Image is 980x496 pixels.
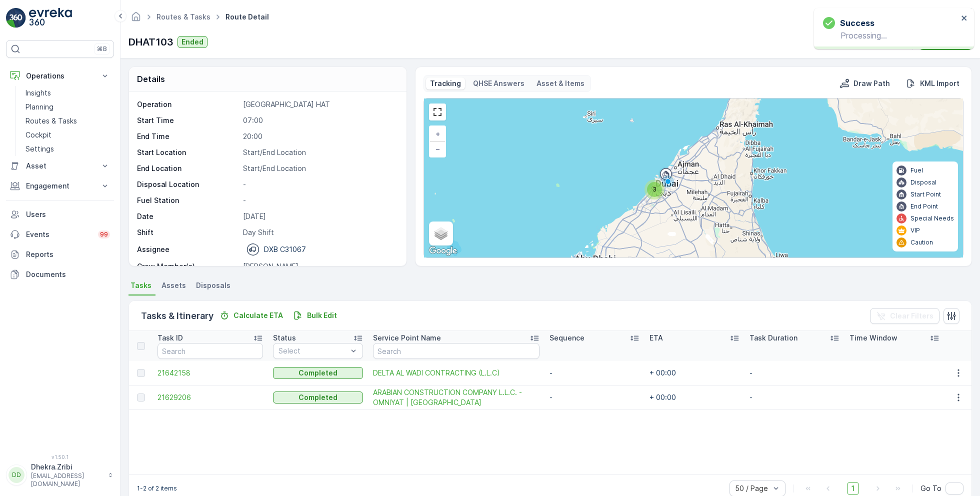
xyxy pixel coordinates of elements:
a: Open this area in Google Maps (opens a new window) [426,244,459,257]
p: Reports [26,249,110,259]
a: Zoom In [430,126,445,141]
p: DHAT103 [128,34,173,49]
a: Cockpit [21,128,114,142]
button: Completed [273,367,363,379]
td: - [544,361,644,385]
img: Google [426,244,459,257]
button: DDDhekra.Zribi[EMAIL_ADDRESS][DOMAIN_NAME] [6,462,114,488]
button: Bulk Edit [289,309,341,321]
button: Completed [273,391,363,403]
p: Disposal Location [137,179,239,189]
p: Start Point [910,190,941,198]
a: Layers [430,222,452,244]
p: Asset & Items [536,78,584,88]
p: Draw Path [853,78,890,88]
p: Tracking [430,78,461,88]
div: Toggle Row Selected [137,393,145,401]
a: DELTA AL WADI CONTRACTING (L.L.C) [373,368,539,378]
span: Route Detail [223,12,271,22]
p: Ended [181,37,203,47]
a: Users [6,204,114,224]
p: KML Import [920,78,959,88]
p: Processing... [823,31,958,40]
button: Engagement [6,176,114,196]
a: ARABIAN CONSTRUCTION COMPANY L.L.C. - OMNIYAT | Business Bay [373,387,539,407]
a: Zoom Out [430,141,445,156]
p: Completed [298,368,337,378]
p: Details [137,73,165,85]
button: close [961,14,968,23]
span: Tasks [130,280,151,290]
p: QHSE Answers [473,78,524,88]
p: End Point [910,202,938,210]
button: Draw Path [835,77,894,89]
p: Fuel Station [137,195,239,205]
p: Clear Filters [890,311,933,321]
td: - [544,385,644,409]
p: End Time [137,131,239,141]
p: Crew Member(s) [137,261,239,271]
p: Planning [25,102,53,112]
p: [GEOGRAPHIC_DATA] HAT [243,99,396,109]
a: Routes & Tasks [156,12,210,21]
p: Caution [910,238,933,246]
p: Settings [25,144,54,154]
p: Events [26,229,92,239]
p: Fuel [910,166,923,174]
a: Events99 [6,224,114,244]
a: Homepage [130,15,141,23]
p: Service Point Name [373,333,441,343]
button: KML Import [902,77,963,89]
p: [PERSON_NAME] [243,261,396,271]
p: Special Needs [910,214,954,222]
td: + 00:00 [644,385,744,409]
p: - [243,195,396,205]
span: ARABIAN CONSTRUCTION COMPANY L.L.C. - OMNIYAT | [GEOGRAPHIC_DATA] [373,387,539,407]
p: Start/End Location [243,147,396,157]
span: 3 [652,185,656,193]
p: Time Window [849,333,897,343]
span: Assets [161,280,186,290]
input: Search [157,343,263,359]
p: Asset [26,161,94,171]
span: − [435,144,440,153]
p: Sequence [549,333,584,343]
p: Cockpit [25,130,51,140]
p: Routes & Tasks [25,116,77,126]
div: 3 [644,179,664,199]
p: Insights [25,88,51,98]
button: Calculate ETA [215,309,287,321]
a: Insights [21,86,114,100]
p: Assignee [137,244,169,254]
p: Operation [137,99,239,109]
p: Tasks & Itinerary [141,309,213,323]
a: View Fullscreen [430,104,445,119]
p: Task ID [157,333,183,343]
p: Start Time [137,115,239,125]
div: DD [8,467,24,483]
p: 1-2 of 2 items [137,484,177,492]
span: v 1.50.1 [6,454,114,460]
input: Search [373,343,539,359]
p: 07:00 [243,115,396,125]
div: 0 [424,98,963,257]
p: Bulk Edit [307,310,337,320]
img: logo_light-DOdMpM7g.png [29,8,72,28]
p: [DATE] [243,211,396,221]
p: Status [273,333,296,343]
p: [EMAIL_ADDRESS][DOMAIN_NAME] [31,472,103,488]
p: Engagement [26,181,94,191]
span: Disposals [196,280,230,290]
span: + [435,129,440,138]
h3: Success [840,17,874,29]
span: 21629206 [157,392,263,402]
p: VIP [910,226,920,234]
a: Routes & Tasks [21,114,114,128]
a: 21642158 [157,368,263,378]
button: Ended [177,36,207,48]
p: 99 [100,230,108,238]
button: Asset [6,156,114,176]
p: DXB C31067 [264,244,306,254]
p: Start Location [137,147,239,157]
